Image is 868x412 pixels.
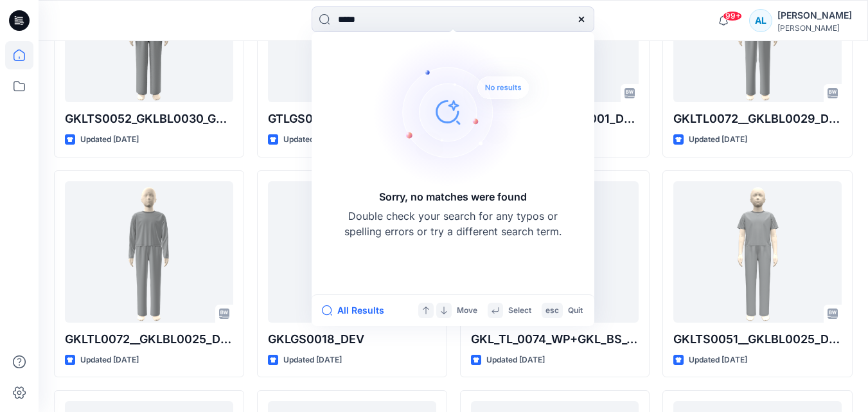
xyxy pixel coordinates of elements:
[344,208,562,239] p: Double check your search for any typos or spelling errors or try a different search term.
[65,330,233,348] p: GKLTL0072__GKLBL0025_DEVELOPMENT
[508,304,531,318] p: Select
[673,181,842,323] a: GKLTS0051__GKLBL0025_DEV
[689,133,747,147] p: Updated [DATE]
[268,181,436,323] a: GKLGS0018_DEV
[673,110,842,128] p: GKLTL0072__GKLBL0029_DEVELOPMENT
[545,304,559,318] p: esc
[723,11,742,21] span: 99+
[777,8,852,23] div: [PERSON_NAME]
[80,133,139,147] p: Updated [DATE]
[65,181,233,323] a: GKLTL0072__GKLBL0025_DEVELOPMENT
[80,354,139,367] p: Updated [DATE]
[268,330,436,348] p: GKLGS0018_DEV
[65,110,233,128] p: GKLTS0052_GKLBL0030_GKLBS0004_PANT & TOP_DEVELOPMENT
[373,35,553,189] img: Sorry, no matches were found
[673,330,842,348] p: GKLTS0051__GKLBL0025_DEV
[749,9,772,32] div: AL
[283,133,342,147] p: Updated [DATE]
[471,330,639,348] p: GKL_TL_0074_WP+GKL_BS_0007_WP
[379,189,527,204] h5: Sorry, no matches were found
[486,354,545,367] p: Updated [DATE]
[568,304,583,318] p: Quit
[777,23,852,33] div: [PERSON_NAME]
[322,303,393,318] button: All Results
[457,304,477,318] p: Move
[268,110,436,128] p: GTLGS0017_DEV
[283,354,342,367] p: Updated [DATE]
[689,354,747,367] p: Updated [DATE]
